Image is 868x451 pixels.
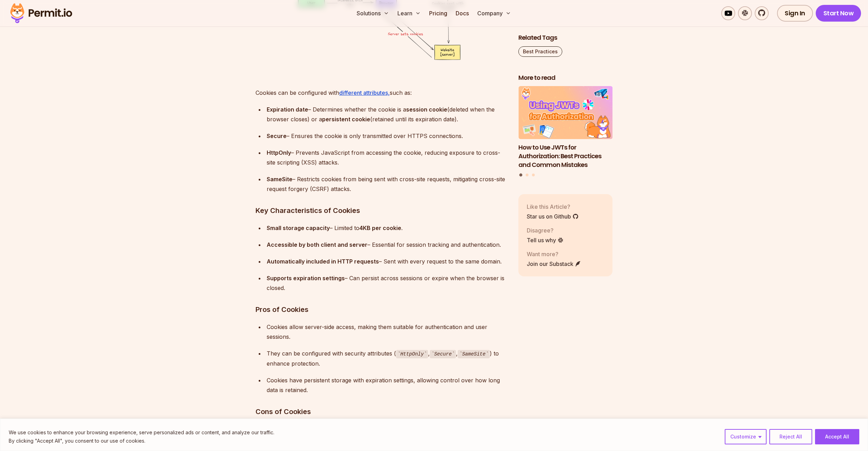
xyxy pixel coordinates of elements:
[267,174,507,194] div: – Restricts cookies from being sent with cross-site requests, mitigating cross-site request forge...
[9,437,274,445] p: By clicking "Accept All", you consent to our use of cookies.
[267,241,367,248] strong: Accessible by both client and server
[527,226,564,235] p: Disagree?
[267,273,507,293] div: – Can persist across sessions or expire when the browser is closed.
[267,322,507,342] div: Cookies allow server-side access, making them suitable for authentication and user sessions.
[267,240,507,250] div: – Essential for session tracking and authentication.
[518,33,612,42] h2: Related Tags
[267,349,507,368] div: They can be configured with security attributes ( , , ) to enhance protection.
[777,5,813,22] a: Sign In
[518,46,562,57] a: Best Practices
[458,350,490,358] code: SameSite
[256,304,507,315] h3: Pros of Cookies
[267,132,287,139] strong: Secure
[267,105,507,124] div: – Determines whether the cookie is a (deleted when the browser closes) or a (retained until its e...
[267,131,507,141] div: – Ensures the cookie is only transmitted over HTTPS connections.
[815,429,859,444] button: Accept All
[322,116,370,123] strong: persistent cookie
[518,86,612,169] a: How to Use JWTs for Authorization: Best Practices and Common MistakesHow to Use JWTs for Authoriz...
[769,429,812,444] button: Reject All
[519,174,523,177] button: Go to slide 1
[267,149,291,156] strong: HttpOnly
[527,202,579,211] p: Like this Article?
[532,174,535,176] button: Go to slide 3
[518,86,612,139] img: How to Use JWTs for Authorization: Best Practices and Common Mistakes
[526,174,528,176] button: Go to slide 2
[518,86,612,169] li: 1 of 3
[7,1,75,25] img: Permit logo
[527,260,581,268] a: Join our Substack
[518,143,612,169] h3: How to Use JWTs for Authorization: Best Practices and Common Mistakes
[267,257,507,266] div: – Sent with every request to the same domain.
[267,106,308,113] strong: Expiration date
[267,148,507,167] div: – Prevents JavaScript from accessing the cookie, reducing exposure to cross-site scripting (XSS) ...
[267,275,345,282] strong: Supports expiration settings
[426,6,450,20] a: Pricing
[527,212,579,221] a: Star us on Github
[256,88,507,98] p: Cookies can be configured with such as:
[518,86,612,178] div: Posts
[816,5,861,22] a: Start Now
[339,89,390,96] a: different attributes,
[359,224,401,231] strong: 4KB per cookie
[527,236,564,244] a: Tell us why
[267,176,292,183] strong: SameSite
[267,223,507,233] div: – Limited to .
[267,224,330,231] strong: Small storage capacity
[406,106,447,113] strong: session cookie
[395,6,424,20] button: Learn
[256,406,507,417] h3: Cons of Cookies
[354,6,392,20] button: Solutions
[267,375,507,395] div: Cookies have persistent storage with expiration settings, allowing control over how long data is ...
[527,250,581,258] p: Want more?
[518,74,612,82] h2: More to read
[9,428,274,437] p: We use cookies to enhance your browsing experience, serve personalized ads or content, and analyz...
[256,205,507,216] h3: Key Characteristics of Cookies
[453,6,472,20] a: Docs
[396,350,428,358] code: HttpOnly
[474,6,514,20] button: Company
[430,350,456,358] code: Secure
[267,258,379,265] strong: Automatically included in HTTP requests
[725,429,767,444] button: Customize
